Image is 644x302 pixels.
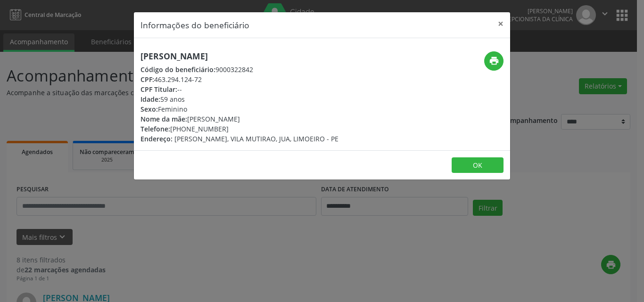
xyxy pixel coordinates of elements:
[140,134,173,143] span: Endereço:
[140,19,249,31] h5: Informações do beneficiário
[140,65,215,74] span: Código do beneficiário:
[140,124,170,133] span: Telefone:
[140,84,339,94] div: --
[452,157,504,173] button: OK
[140,65,339,74] div: 9000322842
[140,124,339,134] div: [PHONE_NUMBER]
[491,12,510,35] button: Close
[140,105,158,114] span: Sexo:
[140,51,339,61] h5: [PERSON_NAME]
[140,74,339,84] div: 463.294.124-72
[140,85,177,94] span: CPF Titular:
[484,51,504,71] button: print
[140,95,160,104] span: Idade:
[140,114,187,123] span: Nome da mãe:
[140,75,154,84] span: CPF:
[489,56,499,66] i: print
[140,94,339,104] div: 59 anos
[140,104,339,114] div: Feminino
[174,134,339,143] span: [PERSON_NAME], VILA MUTIRAO, JUA, LIMOEIRO - PE
[140,114,339,124] div: [PERSON_NAME]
